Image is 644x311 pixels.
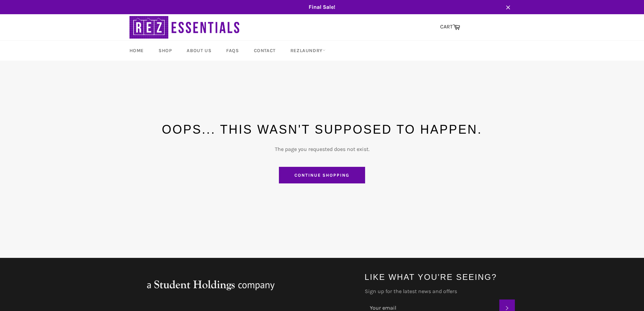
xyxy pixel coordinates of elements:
[123,41,150,61] a: Home
[129,271,292,298] img: aStudentHoldingsNFPcompany_large.png
[152,41,178,61] a: Shop
[129,121,515,138] h1: Oops... This wasn't supposed to happen.
[123,3,522,11] span: Final Sale!
[284,41,332,61] a: RezLaundry
[129,14,241,40] img: RezEssentials
[247,41,282,61] a: Contact
[279,167,365,184] a: Continue shopping
[437,20,463,34] a: CART
[365,271,515,283] h4: Like what you're seeing?
[129,146,515,153] p: The page you requested does not exist.
[365,288,515,295] label: Sign up for the latest news and offers
[180,41,218,61] a: About Us
[219,41,245,61] a: FAQs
